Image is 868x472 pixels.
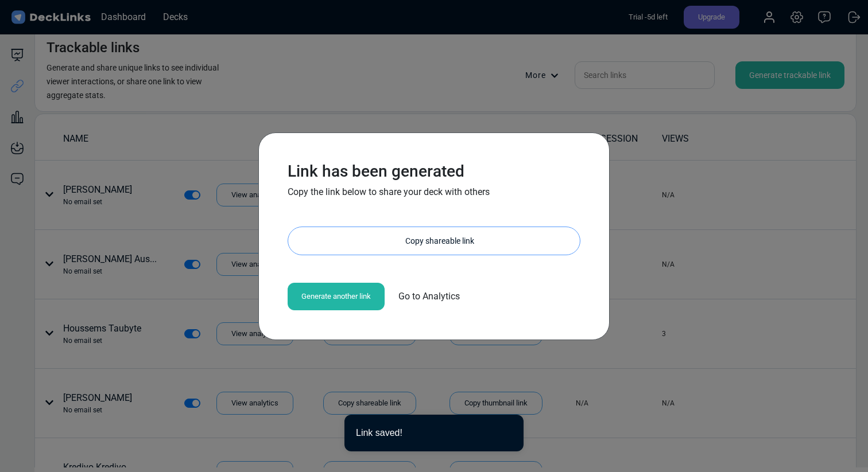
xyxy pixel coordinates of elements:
[288,283,385,310] div: Generate another link
[288,162,580,181] h3: Link has been generated
[398,290,460,303] span: Go to Analytics
[300,227,580,255] div: Copy shareable link
[505,426,512,438] button: close
[288,186,490,197] span: Copy the link below to share your deck with others
[356,426,505,440] div: Link saved!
